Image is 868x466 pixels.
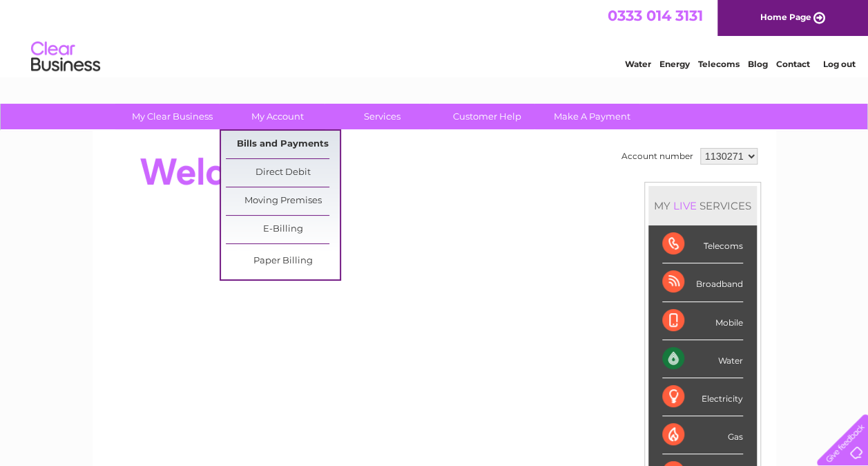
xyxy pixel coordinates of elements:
[671,199,700,212] div: LIVE
[108,8,761,67] div: Clear Business is a trading name of Verastar Limited (registered in [GEOGRAPHIC_DATA] No. 3667643...
[430,104,544,129] a: Customer Help
[608,7,703,24] a: 0333 014 3131
[648,186,757,225] div: MY SERVICES
[698,59,740,69] a: Telecoms
[30,36,101,78] img: logo.png
[662,263,743,301] div: Broadband
[662,416,743,454] div: Gas
[748,59,768,69] a: Blog
[226,216,340,243] a: E-Billing
[226,187,340,215] a: Moving Premises
[535,104,649,129] a: Make A Payment
[662,378,743,416] div: Electricity
[325,104,439,129] a: Services
[662,225,743,263] div: Telecoms
[822,59,855,69] a: Log out
[115,104,229,129] a: My Clear Business
[220,104,334,129] a: My Account
[226,248,340,275] a: Paper Billing
[662,340,743,378] div: Water
[226,159,340,187] a: Direct Debit
[776,59,810,69] a: Contact
[659,59,690,69] a: Energy
[226,131,340,158] a: Bills and Payments
[625,59,651,69] a: Water
[618,145,697,168] td: Account number
[662,302,743,340] div: Mobile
